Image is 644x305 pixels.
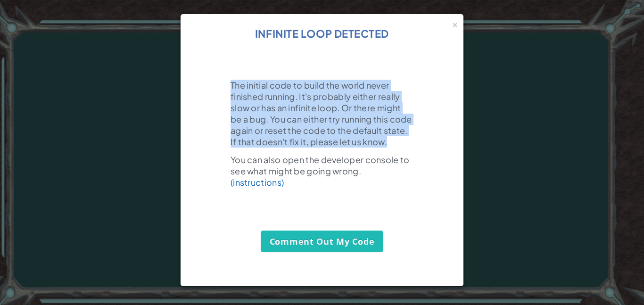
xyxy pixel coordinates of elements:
[231,177,284,188] a: (instructions)
[231,154,410,176] span: You can also open the developer console to see what might be going wrong.
[231,80,413,148] p: The initial code to build the world never finished running. It's probably either really slow or h...
[452,18,458,28] div: ×
[261,231,384,252] a: Comment Out My Code
[193,26,451,41] h3: Infinite Loop Detected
